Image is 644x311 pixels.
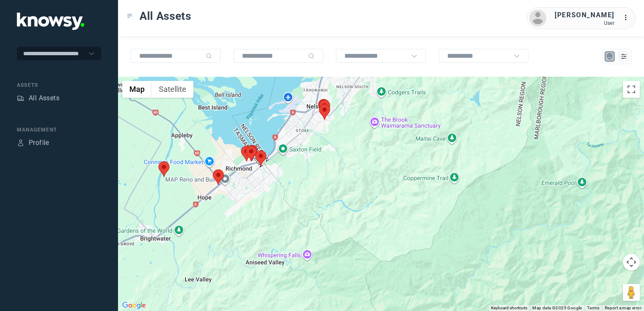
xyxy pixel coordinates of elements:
[555,20,614,26] div: User
[606,53,614,60] div: Map
[17,139,24,147] div: Profile
[120,300,148,311] img: Google
[122,81,152,98] button: Show street map
[17,138,49,148] a: ProfileProfile
[17,94,24,102] div: Assets
[529,10,546,27] img: avatar.png
[623,13,633,24] div: :
[17,93,59,103] a: AssetsAll Assets
[620,53,628,60] div: List
[17,81,101,89] div: Assets
[29,93,59,103] div: All Assets
[120,300,148,311] a: Open this area in Google Maps (opens a new window)
[532,306,582,310] span: Map data ©2025 Google
[17,13,84,30] img: Application Logo
[206,53,212,59] div: Search
[605,306,641,310] a: Report a map error
[623,254,640,271] button: Map camera controls
[17,126,101,134] div: Management
[623,14,632,21] tspan: ...
[491,305,527,311] button: Keyboard shortcuts
[555,10,614,20] div: [PERSON_NAME]
[308,53,315,59] div: Search
[29,138,49,148] div: Profile
[623,284,640,301] button: Drag Pegman onto the map to open Street View
[587,306,600,310] a: Terms (opens in new tab)
[623,81,640,98] button: Toggle fullscreen view
[140,8,191,24] span: All Assets
[152,81,193,98] button: Show satellite imagery
[623,13,633,23] div: :
[127,13,133,19] div: Toggle Menu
